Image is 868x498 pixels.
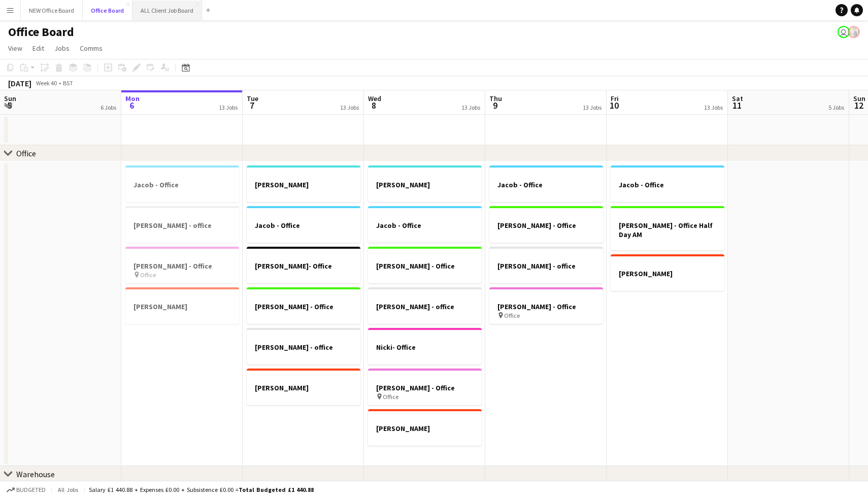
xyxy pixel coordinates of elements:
[611,180,724,189] h3: Jacob - Office
[4,42,26,55] a: View
[368,94,381,103] span: Wed
[125,180,239,189] h3: Jacob - Office
[247,165,360,202] app-job-card: [PERSON_NAME]
[489,287,603,324] app-job-card: [PERSON_NAME] - Office Office
[125,221,239,230] h3: [PERSON_NAME] - office
[368,206,482,243] app-job-card: Jacob - Office
[611,254,724,291] app-job-card: [PERSON_NAME]
[4,94,16,103] span: Sun
[489,247,603,283] app-job-card: [PERSON_NAME] - office
[247,328,360,364] app-job-card: [PERSON_NAME] - office
[16,486,46,493] span: Budgeted
[848,26,860,38] app-user-avatar: Nicki Neale
[28,42,48,55] a: Edit
[32,44,44,53] span: Edit
[368,221,482,230] h3: Jacob - Office
[125,94,140,103] span: Mon
[368,287,482,324] app-job-card: [PERSON_NAME] - office
[125,261,239,271] h3: [PERSON_NAME] - Office
[140,271,156,279] span: Office
[368,343,482,352] h3: Nicki- Office
[489,165,603,202] app-job-card: Jacob - Office
[124,99,140,111] span: 6
[132,1,202,20] button: ALL Client Job Board
[611,165,724,202] app-job-card: Jacob - Office
[247,221,360,230] h3: Jacob - Office
[16,469,55,479] div: Warehouse
[3,99,16,111] span: 5
[461,104,480,111] div: 13 Jobs
[247,369,360,405] app-job-card: [PERSON_NAME]
[247,247,360,283] app-job-card: [PERSON_NAME]- Office
[247,261,360,271] h3: [PERSON_NAME]- Office
[247,180,360,189] h3: [PERSON_NAME]
[101,104,116,111] div: 6 Jobs
[852,99,865,111] span: 12
[8,24,74,40] h1: Office Board
[125,287,239,324] app-job-card: [PERSON_NAME]
[611,206,724,250] div: [PERSON_NAME] - Office Half Day AM
[730,99,743,111] span: 11
[56,486,80,493] span: All jobs
[489,261,603,271] h3: [PERSON_NAME] - office
[247,343,360,352] h3: [PERSON_NAME] - office
[368,369,482,405] app-job-card: [PERSON_NAME] - Office Office
[383,393,398,401] span: Office
[489,221,603,230] h3: [PERSON_NAME] - Office
[125,165,239,202] app-job-card: Jacob - Office
[54,44,70,53] span: Jobs
[16,148,36,158] div: Office
[125,206,239,243] app-job-card: [PERSON_NAME] - office
[368,180,482,189] h3: [PERSON_NAME]
[340,104,359,111] div: 13 Jobs
[76,42,107,55] a: Comms
[247,287,360,324] app-job-card: [PERSON_NAME] - Office
[609,99,619,111] span: 10
[8,44,22,53] span: View
[368,383,482,392] h3: [PERSON_NAME] - Office
[704,104,723,111] div: 13 Jobs
[488,99,502,111] span: 9
[583,104,602,111] div: 13 Jobs
[219,104,238,111] div: 13 Jobs
[5,484,47,495] button: Budgeted
[611,269,724,278] h3: [PERSON_NAME]
[368,247,482,283] div: [PERSON_NAME] - Office
[247,383,360,392] h3: [PERSON_NAME]
[8,78,31,88] div: [DATE]
[80,44,103,53] span: Comms
[21,1,83,20] button: NEW Office Board
[368,302,482,311] h3: [PERSON_NAME] - office
[489,302,603,311] h3: [PERSON_NAME] - Office
[368,328,482,364] app-job-card: Nicki- Office
[34,79,59,87] span: Week 40
[838,26,850,38] app-user-avatar: Mitchell Coulter
[489,180,603,189] h3: Jacob - Office
[125,247,239,283] div: [PERSON_NAME] - Office Office
[368,165,482,202] app-job-card: [PERSON_NAME]
[611,94,619,103] span: Fri
[828,104,844,111] div: 5 Jobs
[853,94,865,103] span: Sun
[89,486,314,493] div: Salary £1 440.88 + Expenses £0.00 + Subsistence £0.00 =
[489,206,603,243] app-job-card: [PERSON_NAME] - Office
[63,79,73,87] div: BST
[368,409,482,446] app-job-card: [PERSON_NAME]
[245,99,258,111] span: 7
[366,99,381,111] span: 8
